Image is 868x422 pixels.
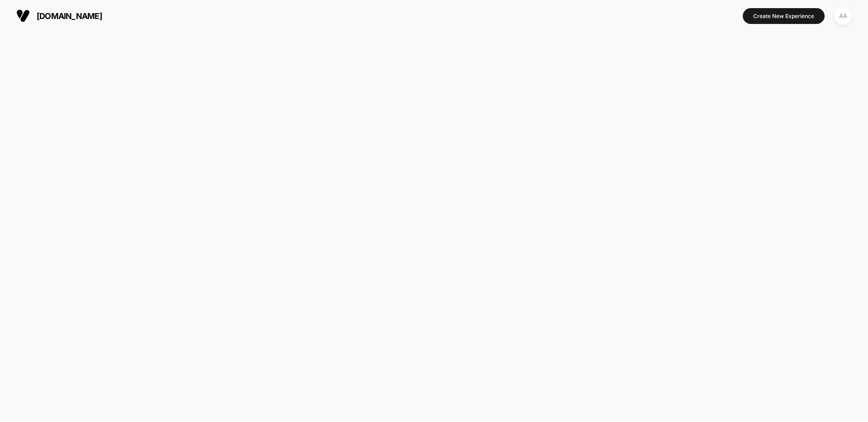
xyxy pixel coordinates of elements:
button: AA [831,7,854,25]
div: AA [834,7,852,25]
button: [DOMAIN_NAME] [14,9,105,23]
button: Create New Experience [743,8,825,24]
img: Visually logo [16,9,30,23]
span: [DOMAIN_NAME] [37,11,102,21]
